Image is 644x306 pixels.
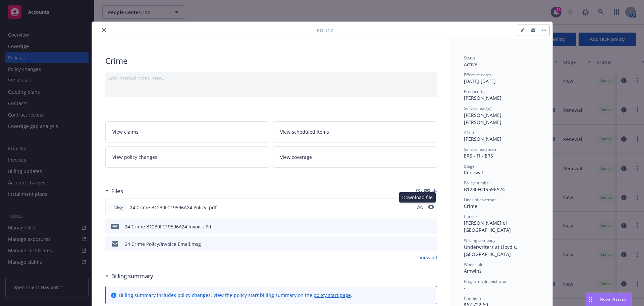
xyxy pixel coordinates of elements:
a: View all [420,254,437,261]
span: Wholesaler [464,262,485,267]
a: View scheduled items [273,121,437,142]
div: Crime [105,55,437,67]
span: Carrier [464,214,477,219]
span: Lines of coverage [464,197,497,203]
a: View policy changes [105,146,269,168]
div: 24 Crime B1230FC19596A24 Invoice.Pdf [125,223,213,230]
span: Active [464,61,477,68]
span: Policy [317,27,333,34]
span: Policy [111,204,124,210]
span: Amwins [464,268,482,274]
div: Download file [399,192,436,203]
div: [DATE] - [DATE] [464,72,539,85]
span: Program administrator [464,278,507,284]
span: Crime [464,203,477,209]
div: Billing summary [105,272,153,280]
button: download file [418,223,423,230]
span: Service lead(s) [464,105,491,111]
span: ERS - FI - ERS [464,152,493,159]
span: View scheduled items [280,128,329,135]
button: close [100,26,108,34]
span: Policy number [464,180,490,186]
button: download file [418,241,423,248]
a: policy start page [314,292,351,298]
span: Status [464,55,476,61]
a: View coverage [273,146,437,168]
span: View coverage [280,154,312,161]
div: Files [105,187,123,195]
span: Writing company [464,237,495,243]
div: Add internal notes here... [108,75,434,82]
span: Effective dates [464,72,491,78]
a: View claims [105,121,269,142]
span: Premium [464,295,481,301]
button: preview file [428,205,434,209]
span: Pdf [111,224,119,229]
span: B1230FC19596A24 [464,186,505,192]
span: Producer(s) [464,89,486,94]
span: Renewal [464,169,483,176]
span: Stage [464,163,475,169]
div: Drag to move [586,293,594,306]
span: View claims [112,128,139,135]
h3: Files [111,187,123,195]
span: AC(s) [464,130,474,135]
span: Service lead team [464,146,497,152]
div: 24 Crime Policy/Invoice Email.msg [125,241,201,248]
span: [PERSON_NAME], [PERSON_NAME] [464,112,504,125]
h3: Billing summary [111,272,153,280]
span: 24 Crime B1230FC19596A24 Policy .pdf [130,204,217,211]
button: download file [417,204,423,211]
button: download file [417,204,423,209]
span: View policy changes [112,154,157,161]
button: preview file [428,223,434,230]
button: preview file [428,241,434,248]
span: Nova Assist [600,296,626,302]
span: - [464,285,466,291]
span: [PERSON_NAME] [464,136,501,142]
span: [PERSON_NAME] [464,95,501,101]
span: [PERSON_NAME] of [GEOGRAPHIC_DATA] [464,220,511,233]
div: Billing summary includes policy changes. View the policy start billing summary on the . [119,292,352,299]
button: preview file [428,204,434,211]
button: Nova Assist [586,293,632,306]
span: Underwriters at Lloyd's, [GEOGRAPHIC_DATA] [464,244,519,257]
